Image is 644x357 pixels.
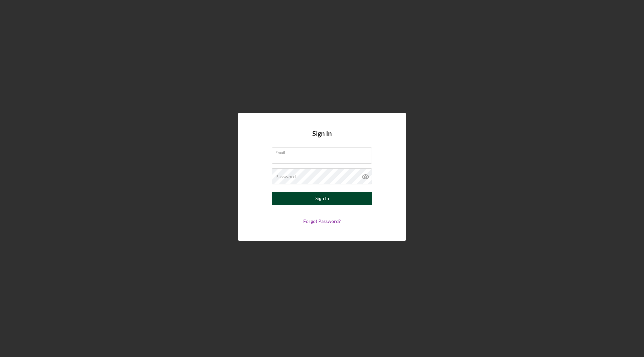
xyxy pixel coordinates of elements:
button: Sign In [272,192,372,205]
label: Password [275,174,296,179]
a: Forgot Password? [303,218,341,224]
label: Email [275,148,372,155]
div: Sign In [315,192,329,205]
h4: Sign In [312,130,332,147]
